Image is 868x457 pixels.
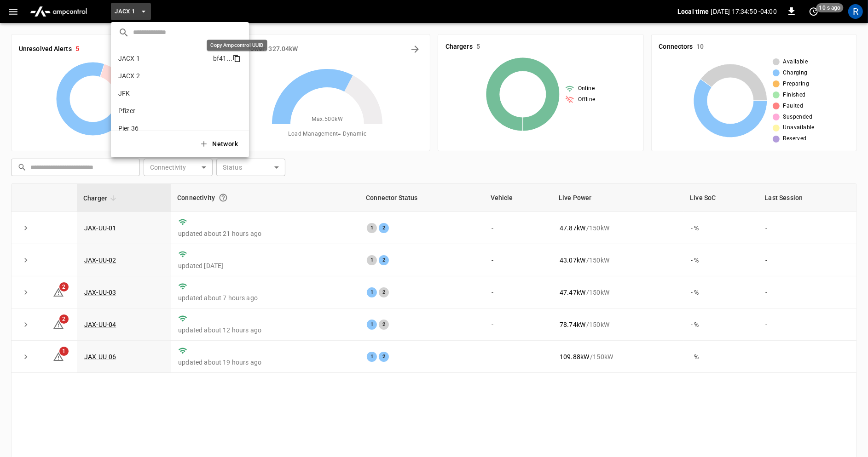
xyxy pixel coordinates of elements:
[118,106,135,115] p: Pfizer
[118,54,140,63] p: JACX 1
[118,71,140,80] p: JACX 2
[118,89,130,98] p: JFK
[118,124,139,133] p: Pier 36
[232,53,242,64] div: copy
[194,135,245,154] button: Network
